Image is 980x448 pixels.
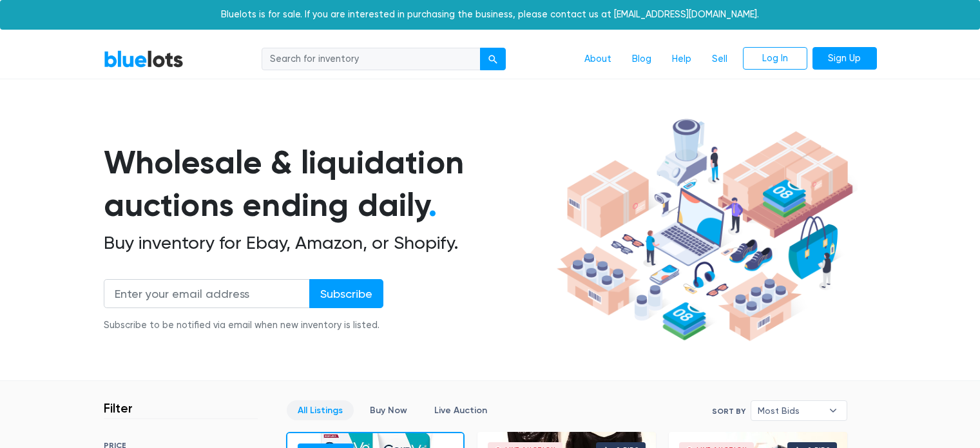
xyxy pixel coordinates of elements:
[287,400,354,420] a: All Listings
[574,47,622,72] a: About
[712,405,745,417] label: Sort By
[552,113,858,347] img: hero-ee84e7d0318cb26816c560f6b4441b76977f77a177738b4e94f68c95b2b83dbb.png
[104,232,552,254] h2: Buy inventory for Ebay, Amazon, or Shopify.
[820,401,847,420] b: ▾
[428,186,437,224] span: .
[104,318,383,333] div: Subscribe to be notified via email when new inventory is listed.
[104,279,310,308] input: Enter your email address
[812,47,877,70] a: Sign Up
[758,401,822,420] span: Most Bids
[702,47,738,72] a: Sell
[423,400,498,420] a: Live Auction
[262,48,481,71] input: Search for inventory
[104,141,552,227] h1: Wholesale & liquidation auctions ending daily
[662,47,702,72] a: Help
[359,400,418,420] a: Buy Now
[743,47,807,70] a: Log In
[104,50,184,68] a: BlueLots
[104,400,133,416] h3: Filter
[309,279,383,308] input: Subscribe
[622,47,662,72] a: Blog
